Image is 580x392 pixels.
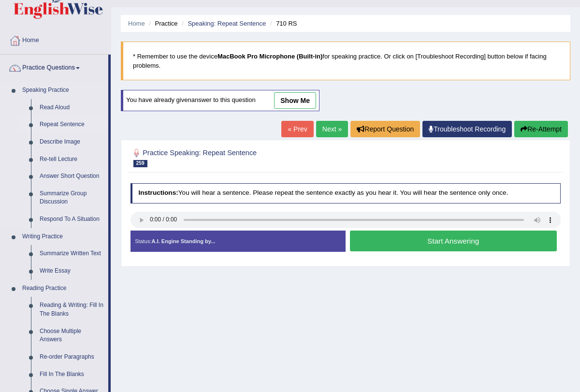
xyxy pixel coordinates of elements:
[514,121,568,137] button: Re-Attempt
[18,228,108,246] a: Writing Practice
[350,121,420,137] button: Report Question
[268,19,297,28] li: 710 RS
[133,160,147,167] span: 259
[0,55,108,79] a: Practice Questions
[274,92,316,109] a: show me
[138,189,178,196] b: Instructions:
[422,121,512,137] a: Troubleshoot Recording
[35,297,108,322] a: Reading & Writing: Fill In The Blanks
[35,99,108,116] a: Read Aloud
[152,238,216,244] strong: A.I. Engine Standing by...
[35,185,108,211] a: Summarize Group Discussion
[316,121,348,137] a: Next »
[0,27,111,51] a: Home
[121,90,319,111] div: You have already given answer to this question
[35,348,108,366] a: Re-order Paragraphs
[121,42,570,80] blockquote: * Remember to use the device for speaking practice. Or click on [Troubleshoot Recording] button b...
[130,231,346,252] div: Status:
[130,183,561,203] h4: You will hear a sentence. Please repeat the sentence exactly as you hear it. You will hear the se...
[350,231,557,251] button: Start Answering
[35,323,108,348] a: Choose Multiple Answers
[35,133,108,151] a: Describe Image
[35,366,108,383] a: Fill In The Blanks
[146,19,177,28] li: Practice
[35,211,108,228] a: Respond To A Situation
[18,280,108,297] a: Reading Practice
[130,147,397,167] h2: Practice Speaking: Repeat Sentence
[281,121,313,137] a: « Prev
[18,82,108,99] a: Speaking Practice
[128,20,145,27] a: Home
[35,151,108,168] a: Re-tell Lecture
[35,245,108,262] a: Summarize Written Text
[35,116,108,133] a: Repeat Sentence
[217,53,322,60] b: MacBook Pro Microphone (Built-in)
[35,262,108,280] a: Write Essay
[188,20,266,27] a: Speaking: Repeat Sentence
[35,168,108,185] a: Answer Short Question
